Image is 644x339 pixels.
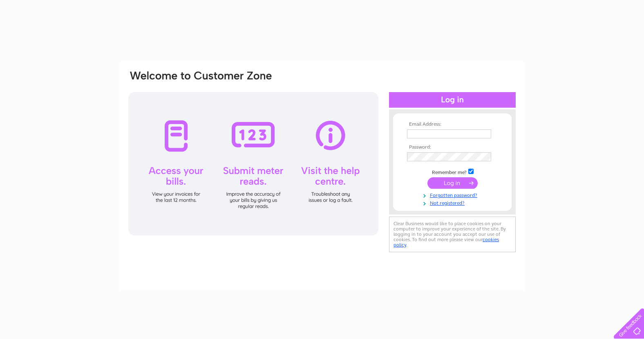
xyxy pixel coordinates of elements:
a: Not registered? [407,199,500,206]
a: Forgotten password? [407,191,500,199]
div: Clear Business would like to place cookies on your computer to improve your experience of the sit... [389,217,516,252]
a: cookies policy [394,237,499,248]
th: Password: [405,145,500,150]
td: Remember me? [405,167,500,176]
input: Submit [427,177,478,189]
th: Email Address: [405,122,500,127]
